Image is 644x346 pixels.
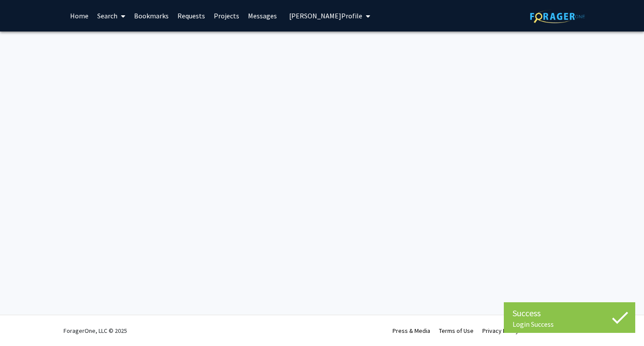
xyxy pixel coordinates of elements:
[530,10,585,23] img: ForagerOne Logo
[393,327,430,335] a: Press & Media
[64,315,127,346] div: ForagerOne, LLC © 2025
[130,0,173,31] a: Bookmarks
[439,327,474,335] a: Terms of Use
[244,0,281,31] a: Messages
[173,0,209,31] a: Requests
[93,0,130,31] a: Search
[289,11,362,20] span: [PERSON_NAME] Profile
[66,0,93,31] a: Home
[209,0,244,31] a: Projects
[482,327,519,335] a: Privacy Policy
[513,320,626,329] div: Login Success
[513,307,626,320] div: Success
